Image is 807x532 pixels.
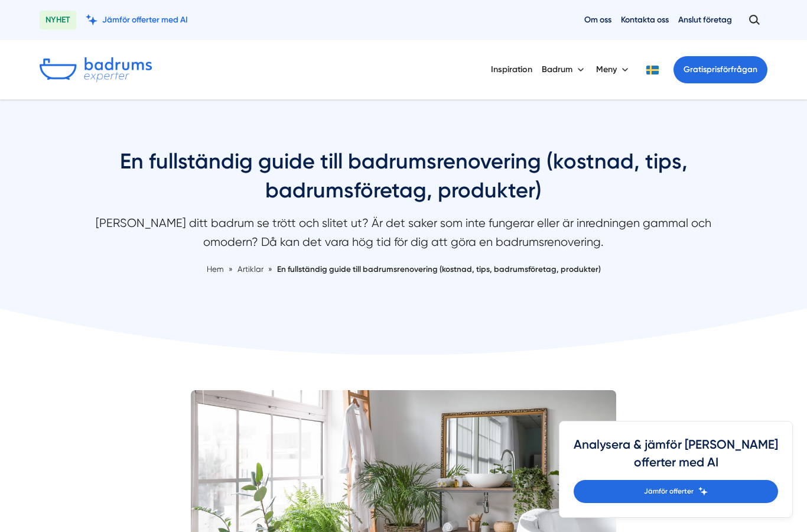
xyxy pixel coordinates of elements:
span: Artiklar [237,264,263,274]
h4: Analysera & jämför [PERSON_NAME] offerter med AI [574,436,778,480]
a: Jämför offerter med AI [86,14,188,25]
h1: En fullständig guide till badrumsrenovering (kostnad, tips, badrumsföretag, produkter) [90,147,717,214]
span: Jämför offerter [644,486,694,497]
span: Gratis [684,64,707,74]
span: NYHET [40,11,76,30]
span: » [229,263,233,275]
p: [PERSON_NAME] ditt badrum se trött och slitet ut? Är det saker som inte fungerar eller är inredni... [90,214,717,257]
a: Gratisprisförfrågan [673,56,767,83]
img: Badrumsexperter.se logotyp [40,57,152,82]
a: Anslut företag [678,14,732,25]
span: » [268,263,272,275]
a: Om oss [584,14,611,25]
button: Öppna sök [741,9,767,31]
button: Meny [596,54,631,85]
a: En fullständig guide till badrumsrenovering (kostnad, tips, badrumsföretag, produkter) [277,264,601,274]
a: Artiklar [237,264,265,274]
span: Jämför offerter med AI [102,14,188,25]
a: Inspiration [491,54,532,85]
a: Kontakta oss [621,14,669,25]
nav: Breadcrumb [90,263,717,275]
a: Jämför offerter [574,480,778,503]
a: Hem [207,264,224,274]
button: Badrum [542,54,587,85]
